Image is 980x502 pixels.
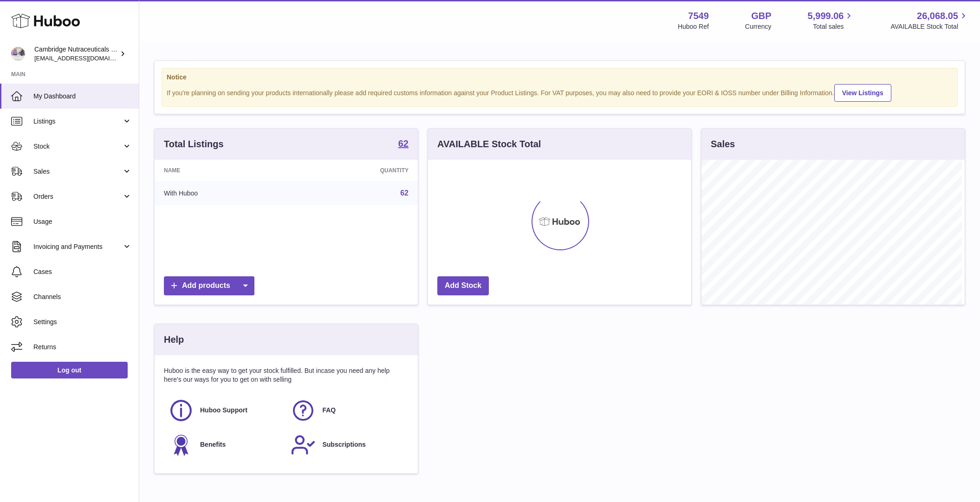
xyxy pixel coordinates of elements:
[33,167,122,176] span: Sales
[813,22,854,31] span: Total sales
[200,440,226,449] span: Benefits
[678,22,709,31] div: Huboo Ref
[917,10,958,22] span: 26,068.05
[164,276,254,295] a: Add products
[33,117,122,126] span: Listings
[291,432,403,457] a: Subscriptions
[167,73,953,82] strong: Notice
[33,267,132,276] span: Cases
[33,343,132,352] span: Returns
[33,192,122,201] span: Orders
[33,92,132,101] span: My Dashboard
[167,83,953,102] div: If you're planning on sending your products internationally please add required customs informati...
[398,139,409,148] strong: 62
[437,138,541,150] h3: AVAILABLE Stock Total
[33,293,132,301] span: Channels
[751,10,771,22] strong: GBP
[400,189,409,197] a: 62
[890,22,969,31] span: AVAILABLE Stock Total
[33,217,132,226] span: Usage
[34,45,118,63] div: Cambridge Nutraceuticals Ltd
[834,84,891,102] a: View Listings
[11,47,25,61] img: qvc@camnutra.com
[711,138,735,150] h3: Sales
[688,10,709,22] strong: 7549
[808,10,844,22] span: 5,999.06
[33,142,122,151] span: Stock
[291,398,403,423] a: FAQ
[155,160,293,181] th: Name
[293,160,418,181] th: Quantity
[169,432,281,457] a: Benefits
[33,318,132,326] span: Settings
[200,406,247,415] span: Huboo Support
[322,440,365,449] span: Subscriptions
[890,10,969,31] a: 26,068.05 AVAILABLE Stock Total
[33,242,122,251] span: Invoicing and Payments
[808,10,855,31] a: 5,999.06 Total sales
[155,181,293,205] td: With Huboo
[164,138,224,150] h3: Total Listings
[164,366,409,384] p: Huboo is the easy way to get your stock fulfilled. But incase you need any help here's our ways f...
[322,406,336,415] span: FAQ
[164,333,184,346] h3: Help
[34,54,136,62] span: [EMAIL_ADDRESS][DOMAIN_NAME]
[398,139,409,150] a: 62
[11,362,128,378] a: Log out
[745,22,772,31] div: Currency
[437,276,489,295] a: Add Stock
[169,398,281,423] a: Huboo Support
